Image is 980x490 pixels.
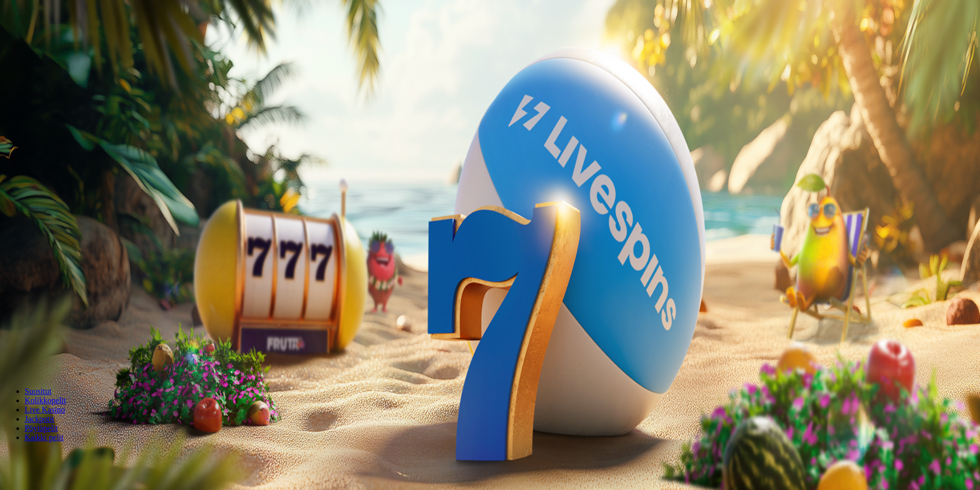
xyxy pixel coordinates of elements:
[25,396,66,405] a: Kolikkopelit
[25,433,64,442] a: Kaikki pelit
[25,414,54,423] a: Jackpotit
[25,424,58,432] a: Pöytäpelit
[4,369,976,461] header: Lobby
[25,387,51,395] a: Suositut
[4,369,976,442] nav: Lobby
[25,405,65,414] a: Live Kasino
